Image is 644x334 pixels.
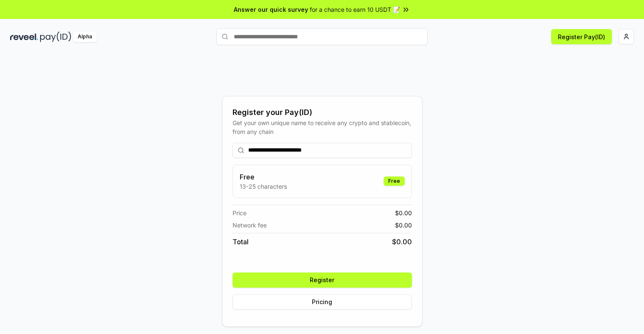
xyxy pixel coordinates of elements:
[384,176,405,186] div: Free
[233,221,267,230] span: Network fee
[395,208,412,217] span: $ 0.00
[40,32,71,42] img: pay_id
[233,107,412,118] div: Register your Pay(ID)
[240,182,287,191] p: 13-25 characters
[233,294,412,310] button: Pricing
[551,29,612,44] button: Register Pay(ID)
[234,5,308,14] span: Answer our quick survey
[395,221,412,230] span: $ 0.00
[73,32,97,42] div: Alpha
[233,273,412,288] button: Register
[240,172,287,182] h3: Free
[10,32,38,42] img: reveel_dark
[233,118,412,136] div: Get your own unique name to receive any crypto and stablecoin, from any chain
[233,237,249,247] span: Total
[310,5,400,14] span: for a chance to earn 10 USDT 📝
[392,237,412,247] span: $ 0.00
[233,208,246,217] span: Price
